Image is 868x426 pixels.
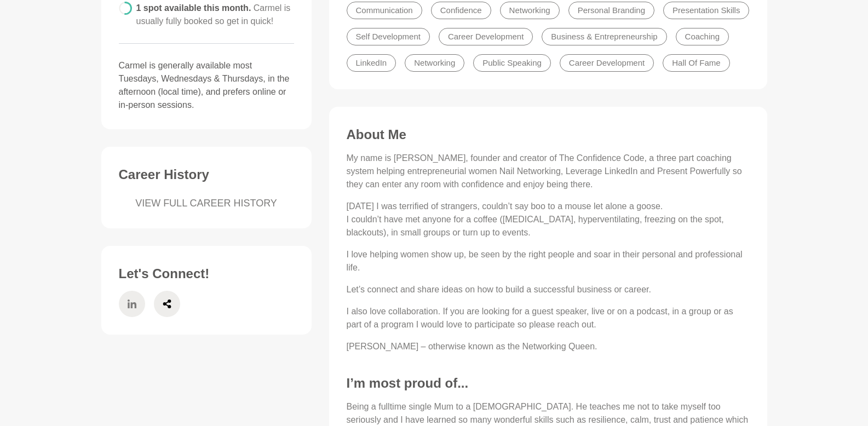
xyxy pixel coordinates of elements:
[119,291,145,317] a: LinkedIn
[347,340,750,353] p: [PERSON_NAME] – otherwise known as the Networking Queen.
[119,196,294,211] a: VIEW FULL CAREER HISTORY
[119,59,294,112] p: Carmel is generally available most Tuesdays, Wednesdays & Thursdays, in the afternoon (local time...
[136,3,291,26] span: 1 spot available this month.
[347,126,750,143] h3: About Me
[347,283,750,296] p: Let’s connect and share ideas on how to build a successful business or career.
[119,166,294,183] h3: Career History
[347,305,750,331] p: I also love collaboration. If you are looking for a guest speaker, live or on a podcast, in a gro...
[347,248,750,274] p: I love helping women show up, be seen by the right people and soar in their personal and professi...
[119,266,294,282] h3: Let's Connect!
[154,291,180,317] a: Share
[347,152,750,191] p: My name is [PERSON_NAME], founder and creator of The Confidence Code, a three part coaching syste...
[347,200,750,239] p: [DATE] I was terrified of strangers, couldn’t say boo to a mouse let alone a goose. I couldn’t ha...
[347,375,750,392] h3: I’m most proud of...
